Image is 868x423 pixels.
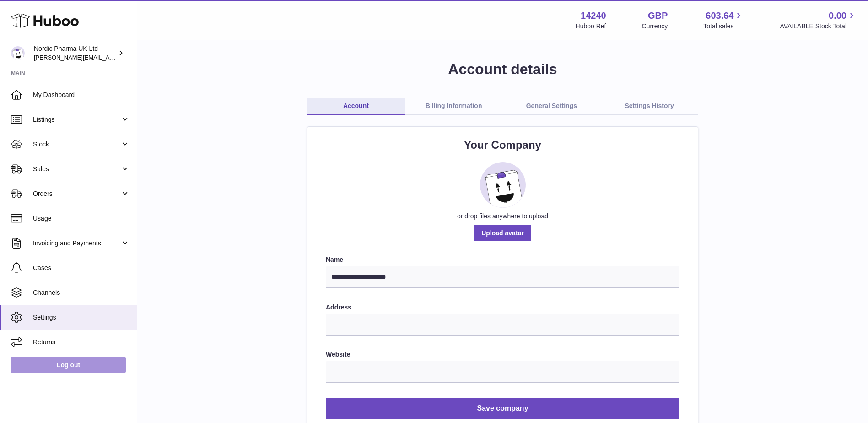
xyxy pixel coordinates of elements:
[703,22,744,31] span: Total sales
[706,10,733,22] span: 603.64
[326,255,679,264] label: Name
[33,190,120,198] span: Orders
[33,214,130,223] span: Usage
[152,60,853,79] h1: Account details
[307,98,405,115] a: Account
[34,54,183,61] span: [PERSON_NAME][EMAIL_ADDRESS][DOMAIN_NAME]
[33,288,130,297] span: Channels
[33,338,130,347] span: Returns
[642,22,668,31] div: Currency
[474,225,531,241] span: Upload avatar
[780,10,857,31] a: 0.00 AVAILABLE Stock Total
[33,165,120,174] span: Sales
[581,10,606,22] strong: 14240
[33,115,120,124] span: Listings
[600,98,698,115] a: Settings History
[11,357,126,373] a: Log out
[33,264,130,272] span: Cases
[33,140,120,149] span: Stock
[34,44,116,62] div: Nordic Pharma UK Ltd
[33,313,130,322] span: Settings
[480,162,526,208] img: placeholder_image.svg
[780,22,857,31] span: AVAILABLE Stock Total
[326,138,679,152] h2: Your Company
[326,212,679,221] div: or drop files anywhere to upload
[503,98,601,115] a: General Settings
[703,10,744,31] a: 603.64 Total sales
[33,91,130,99] span: My Dashboard
[33,239,120,248] span: Invoicing and Payments
[405,98,503,115] a: Billing Information
[326,398,679,419] button: Save company
[648,10,668,22] strong: GBP
[326,350,679,359] label: Website
[11,46,25,60] img: joe.plant@parapharmdev.com
[829,10,846,22] span: 0.00
[326,303,679,312] label: Address
[576,22,606,31] div: Huboo Ref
